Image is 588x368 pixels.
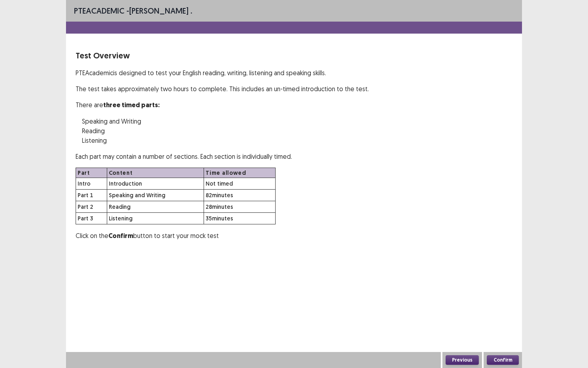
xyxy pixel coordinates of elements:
[82,126,512,136] p: Reading
[76,68,512,78] p: PTE Academic is designed to test your English reading, writing, listening and speaking skills.
[76,213,107,224] td: Part 3
[108,232,133,240] strong: Confirm
[107,168,204,178] th: Content
[107,201,204,213] td: Reading
[76,100,512,110] p: There are
[107,213,204,224] td: Listening
[76,201,107,213] td: Part 2
[74,6,124,16] span: PTE academic
[446,355,479,365] button: Previous
[487,355,519,365] button: Confirm
[76,168,107,178] th: Part
[76,178,107,190] td: Intro
[204,201,276,213] td: 28 minutes
[76,50,512,62] p: Test Overview
[76,190,107,201] td: Part 1
[107,178,204,190] td: Introduction
[204,213,276,224] td: 35 minutes
[82,136,512,145] p: Listening
[107,190,204,201] td: Speaking and Writing
[76,231,512,241] p: Click on the button to start your mock test
[204,190,276,201] td: 82 minutes
[204,168,276,178] th: Time allowed
[76,152,512,161] p: Each part may contain a number of sections. Each section is individually timed.
[82,116,512,126] p: Speaking and Writing
[74,5,192,17] p: - [PERSON_NAME] .
[76,84,512,94] p: The test takes approximately two hours to complete. This includes an un-timed introduction to the...
[204,178,276,190] td: Not timed
[103,101,160,109] strong: three timed parts:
